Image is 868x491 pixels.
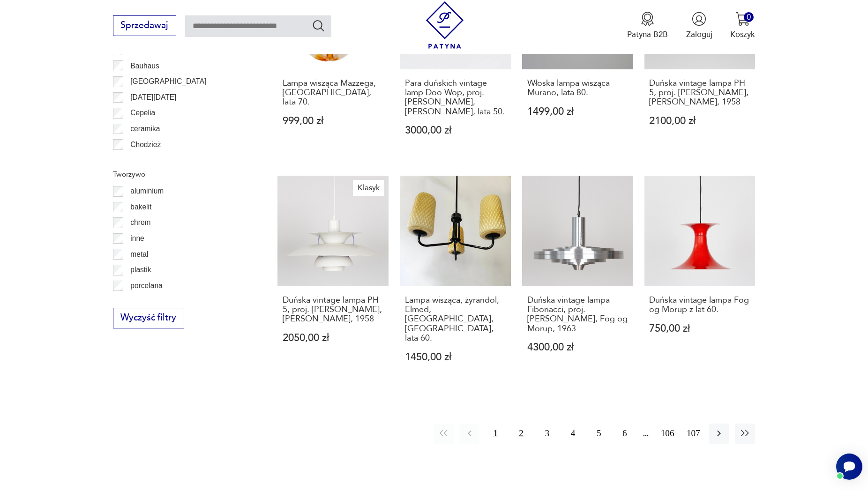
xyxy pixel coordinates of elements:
p: porcelit [130,295,154,307]
p: porcelana [130,280,163,292]
p: metal [130,248,148,260]
a: Sprzedawaj [113,22,176,30]
p: inne [130,232,144,245]
h3: Lampa wisząca, żyrandol, Elmed, [GEOGRAPHIC_DATA], [GEOGRAPHIC_DATA], lata 60. [405,296,506,343]
p: 750,00 zł [649,324,750,334]
iframe: Smartsupp widget button [836,454,862,480]
button: Sprzedawaj [113,15,176,36]
p: bakelit [130,201,151,213]
p: 999,00 zł [283,116,383,126]
button: 4 [563,424,583,444]
button: 6 [614,424,635,444]
p: Patyna B2B [627,29,668,40]
a: Ikona medaluPatyna B2B [627,12,668,40]
p: 2050,00 zł [283,333,383,343]
div: 0 [744,12,754,22]
button: 3 [537,424,557,444]
img: Ikonka użytkownika [692,12,706,26]
button: 0Koszyk [730,12,755,40]
p: chrom [130,216,150,229]
button: 2 [511,424,531,444]
button: Zaloguj [686,12,712,40]
button: 107 [683,424,703,444]
p: aluminium [130,185,164,197]
a: Lampa wisząca, żyrandol, Elmed, Zabrze, Polska, lata 60.Lampa wisząca, żyrandol, Elmed, [GEOGRAPH... [400,176,511,384]
p: 2100,00 zł [649,116,750,126]
h3: Duńska vintage lampa PH 5, proj. [PERSON_NAME], [PERSON_NAME], 1958 [283,296,383,324]
a: Duńska vintage lampa Fog og Morup z lat 60.Duńska vintage lampa Fog og Morup z lat 60.750,00 zł [644,176,756,384]
p: [DATE][DATE] [130,91,176,104]
p: 3000,00 zł [405,126,506,135]
p: 1499,00 zł [527,107,628,117]
p: Cepelia [130,107,155,119]
p: Koszyk [730,29,755,40]
p: [GEOGRAPHIC_DATA] [130,75,206,88]
h3: Duńska vintage lampa PH 5, proj. [PERSON_NAME], [PERSON_NAME], 1958 [649,79,750,107]
a: Duńska vintage lampa Fibonacci, proj. Sophus Frandsen, Fog og Morup, 1963Duńska vintage lampa Fib... [522,176,633,384]
p: Ćmielów [130,154,158,166]
button: Wyczyść filtry [113,308,184,328]
img: Ikona medalu [640,12,655,26]
img: Ikona koszyka [735,12,750,26]
h3: Para duńskich vintage lamp Doo Wop, proj. [PERSON_NAME], [PERSON_NAME], lata 50. [405,79,506,117]
button: 1 [485,424,505,444]
p: 1450,00 zł [405,352,506,362]
p: 4300,00 zł [527,342,628,352]
p: Bauhaus [130,60,159,72]
img: Patyna - sklep z meblami i dekoracjami vintage [421,1,469,49]
p: ceramika [130,123,160,135]
a: KlasykDuńska vintage lampa PH 5, proj. Poul Henningsen, Louis Poulsen, 1958Duńska vintage lampa P... [277,176,389,384]
p: Tworzywo [113,168,251,180]
p: Chodzież [130,139,161,151]
button: Szukaj [312,19,325,32]
p: plastik [130,264,151,276]
h3: Duńska vintage lampa Fibonacci, proj. [PERSON_NAME], Fog og Morup, 1963 [527,296,628,334]
h3: Włoska lampa wisząca Murano, lata 80. [527,79,628,98]
h3: Lampa wisząca Mazzega, [GEOGRAPHIC_DATA], lata 70. [283,79,383,107]
p: Zaloguj [686,29,712,40]
button: Patyna B2B [627,12,668,40]
button: 5 [589,424,609,444]
button: 106 [658,424,678,444]
h3: Duńska vintage lampa Fog og Morup z lat 60. [649,296,750,315]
